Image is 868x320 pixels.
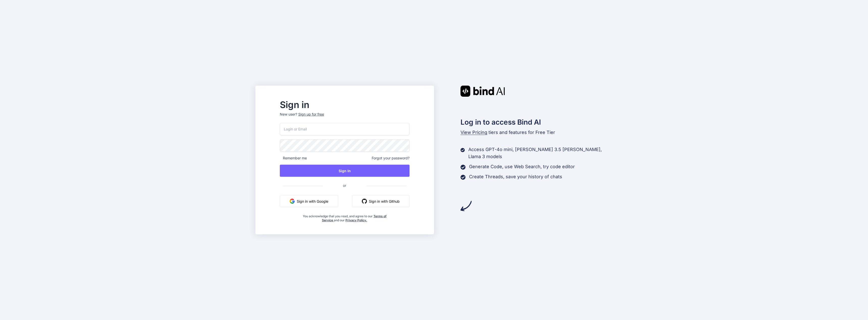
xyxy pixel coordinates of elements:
[280,101,410,109] h2: Sign in
[345,218,367,222] a: Privacy Policy.
[352,195,410,207] button: Sign in with Github
[460,129,613,136] p: tiers and features for Free Tier
[322,214,387,222] a: Terms of Service
[460,200,472,211] img: arrow
[280,195,338,207] button: Sign in with Google
[372,156,410,161] span: Forgot your password?
[362,199,367,204] img: github
[460,117,613,127] h2: Log in to access Bind AI
[323,179,366,192] span: or
[460,130,487,135] span: View Pricing
[469,173,562,180] p: Create Threads, save your history of chats
[290,199,295,204] img: google
[280,112,410,123] p: New user?
[298,112,324,117] div: Sign up for free
[280,165,410,177] button: Sign In
[469,163,575,170] p: Generate Code, use Web Search, try code editor
[301,211,388,222] div: You acknowledge that you read, and agree to our and our
[460,86,505,97] img: Bind AI logo
[280,123,410,135] input: Login or Email
[280,156,307,161] span: Remember me
[468,146,613,160] p: Access GPT-4o mini, [PERSON_NAME] 3.5 [PERSON_NAME], Llama 3 models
